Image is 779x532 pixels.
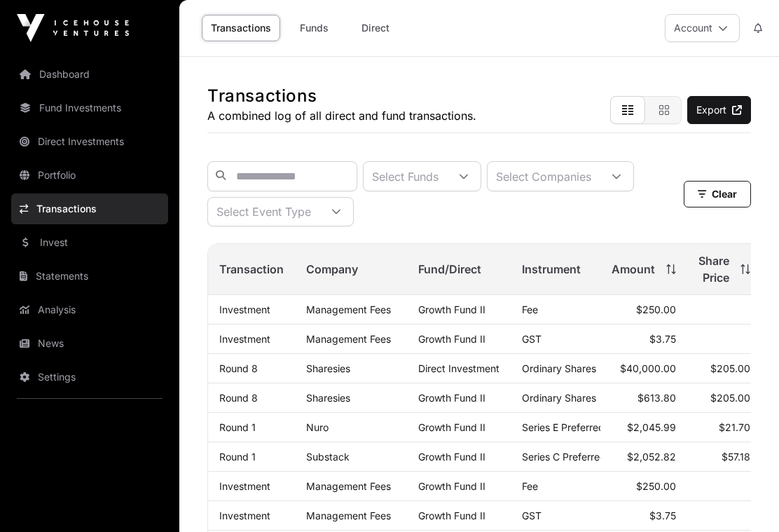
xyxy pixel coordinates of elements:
[219,451,256,463] a: Round 1
[219,421,256,433] a: Round 1
[600,295,687,325] td: $250.00
[306,261,358,278] span: Company
[306,510,396,521] p: Management Fees
[522,451,635,463] span: Series C Preferred Stock
[364,162,447,191] div: Select Funds
[600,325,687,354] td: $3.75
[418,303,485,315] a: Growth Fund II
[665,14,740,42] button: Account
[219,510,270,521] a: Investment
[11,261,168,292] a: Statements
[418,333,485,345] a: Growth Fund II
[418,480,485,492] a: Growth Fund II
[11,362,168,393] a: Settings
[11,59,168,90] a: Dashboard
[709,465,779,532] iframe: Chat Widget
[11,294,168,325] a: Analysis
[418,261,481,278] span: Fund/Direct
[286,15,342,41] a: Funds
[219,480,270,492] a: Investment
[17,14,129,42] img: Icehouse Ventures Logo
[522,421,634,433] span: Series E Preferred Stock
[722,451,750,463] span: $57.18
[600,383,687,413] td: $613.80
[207,107,476,124] p: A combined log of all direct and fund transactions.
[719,421,750,433] span: $21.70
[600,354,687,383] td: $40,000.00
[488,162,600,191] div: Select Companies
[219,392,258,404] a: Round 8
[687,96,751,124] a: Export
[219,261,284,278] span: Transaction
[306,451,350,463] a: Substack
[600,472,687,501] td: $250.00
[219,303,270,315] a: Investment
[11,93,168,123] a: Fund Investments
[306,392,350,404] a: Sharesies
[11,328,168,359] a: News
[522,392,596,404] span: Ordinary Shares
[219,362,258,374] a: Round 8
[418,421,485,433] a: Growth Fund II
[522,261,581,278] span: Instrument
[600,501,687,531] td: $3.75
[418,362,499,374] span: Direct Investment
[11,193,168,224] a: Transactions
[306,303,396,315] p: Management Fees
[522,480,538,492] span: Fee
[418,510,485,521] a: Growth Fund II
[306,333,396,345] p: Management Fees
[306,480,396,492] p: Management Fees
[11,160,168,191] a: Portfolio
[600,413,687,442] td: $2,045.99
[418,392,485,404] a: Growth Fund II
[208,198,319,226] div: Select Event Type
[612,261,655,278] span: Amount
[698,252,729,286] span: Share Price
[207,85,476,107] h1: Transactions
[306,421,329,433] a: Nuro
[710,392,750,404] span: $205.00
[418,451,485,463] a: Growth Fund II
[522,362,596,374] span: Ordinary Shares
[522,303,538,315] span: Fee
[684,181,751,207] button: Clear
[347,15,404,41] a: Direct
[710,362,750,374] span: $205.00
[600,442,687,472] td: $2,052.82
[219,333,270,345] a: Investment
[522,510,542,521] span: GST
[522,333,542,345] span: GST
[202,15,280,41] a: Transactions
[11,126,168,157] a: Direct Investments
[306,362,350,374] a: Sharesies
[11,227,168,258] a: Invest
